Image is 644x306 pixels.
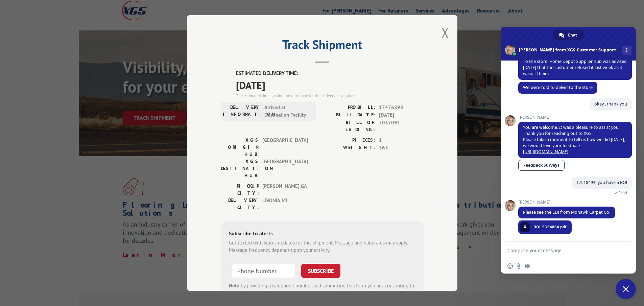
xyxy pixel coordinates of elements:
span: 17476898 [379,104,424,112]
label: XGS ORIGIN HUB: [221,137,259,158]
div: Get texted with status updates for this shipment. Message and data rates may apply. Message frequ... [229,239,415,254]
span: okay , thank you [594,101,627,107]
label: ESTIMATED DELIVERY TIME: [236,70,424,77]
div: Subscribe to alerts [229,229,415,239]
div: Close chat [616,279,636,299]
input: Phone Number [232,264,296,278]
span: [GEOGRAPHIC_DATA] [262,137,308,158]
label: DELIVERY CITY: [221,197,259,211]
strong: Note: [229,282,241,289]
label: BILL OF LADING: [322,119,376,133]
span: We were told to delver to the store [523,85,593,90]
span: [PERSON_NAME] [518,200,615,205]
label: PICKUP CITY: [221,183,259,197]
span: You are welcome. It was a pleasure to assist you. Thank you for reaching out to XGS. Please take ... [523,124,625,155]
span: 1 [379,137,424,144]
span: [GEOGRAPHIC_DATA] [262,158,308,179]
span: BOL 5354864.pdf [533,224,567,230]
span: Send a file [516,263,522,269]
span: [DATE] [379,111,424,119]
label: PIECES: [322,137,376,144]
a: Feedback Surveys [518,160,565,171]
label: DELIVERY INFORMATION: [223,104,261,119]
span: Audio message [525,263,530,269]
button: Close modal [442,24,449,42]
span: Arrived at Destination Facility [264,104,310,119]
div: More channels [622,46,631,55]
span: LIVONIA , MI [262,197,308,211]
span: To the store. Home Depot Supplier hub was advised [DATE] that the customer refused it last week a... [523,58,627,76]
label: BILL DATE: [322,111,376,119]
span: 363 [379,144,424,152]
span: [DATE] [236,77,424,93]
span: [PERSON_NAME] , GA [262,183,308,197]
div: by providing a telephone number and submitting this form you are consenting to be contacted by SM... [229,282,415,305]
span: Please see the EDI from Mohawk Carpet Co. [523,209,610,215]
span: Chat [568,30,577,40]
span: 17518494- you have a BOl [576,180,627,185]
label: WEIGHT: [322,144,376,152]
label: PROBILL: [322,104,376,112]
div: The estimated time is using the time zone for the delivery destination. [236,93,424,99]
label: XGS DESTINATION HUB: [221,158,259,179]
button: SUBSCRIBE [301,264,340,278]
a: [URL][DOMAIN_NAME] [523,149,568,155]
textarea: Compose your message... [507,248,614,254]
span: [PERSON_NAME] [518,115,632,120]
h2: Track Shipment [221,40,424,53]
span: 7037091 [379,119,424,133]
span: Insert an emoji [507,263,513,269]
div: Chat [553,30,584,40]
span: Read [618,190,627,195]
